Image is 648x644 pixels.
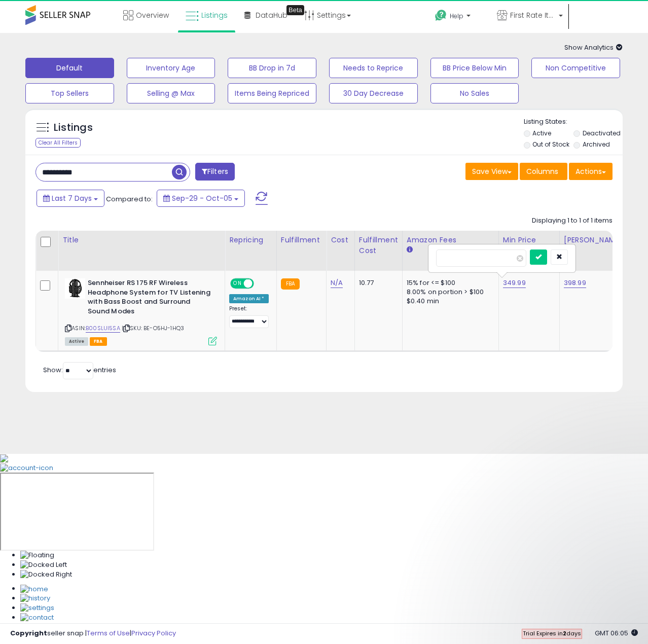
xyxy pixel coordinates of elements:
span: Compared to: [106,194,153,204]
span: | SKU: BE-O5HJ-1HQ3 [122,324,184,332]
div: ASIN: [65,278,217,344]
span: All listings currently available for purchase on Amazon [65,337,88,346]
a: Help [427,2,488,33]
button: BB Drop in 7d [228,58,316,78]
div: 15% for <= $100 [407,278,491,288]
div: Amazon AI * [229,294,269,303]
label: Archived [583,140,610,149]
button: Selling @ Max [127,83,215,103]
span: Show: entries [43,365,116,375]
button: Needs to Reprice [329,58,418,78]
span: Help [450,12,463,20]
span: Columns [526,166,558,176]
span: Overview [136,10,169,20]
div: Tooltip anchor [286,5,304,15]
div: Title [62,235,221,245]
button: No Sales [430,83,519,103]
b: Sennheiser RS 175 RF Wireless Headphone System for TV Listening with Bass Boost and Surround Soun... [88,278,211,318]
img: Docked Left [20,560,67,570]
a: B00SLUI5SA [86,324,120,333]
button: 30 Day Decrease [329,83,418,103]
h5: Listings [54,121,93,135]
label: Active [532,129,551,137]
a: 349.99 [503,278,526,288]
div: Amazon Fees [407,235,494,245]
small: Amazon Fees. [407,245,413,255]
span: Sep-29 - Oct-05 [172,193,232,203]
img: Settings [20,603,54,613]
img: Home [20,585,48,594]
div: Min Price [503,235,555,245]
button: Last 7 Days [37,190,104,207]
div: Clear All Filters [35,138,81,148]
div: Displaying 1 to 1 of 1 items [532,216,613,226]
span: Last 7 Days [52,193,92,203]
span: FBA [90,337,107,346]
a: N/A [331,278,343,288]
div: Fulfillment Cost [359,235,398,256]
div: Preset: [229,305,269,328]
button: Sep-29 - Oct-05 [157,190,245,207]
button: Save View [465,163,518,180]
img: Contact [20,613,54,623]
span: ON [231,279,244,288]
button: Items Being Repriced [228,83,316,103]
img: 41XTJrP7tUL._SL40_.jpg [65,278,85,299]
button: Top Sellers [25,83,114,103]
i: Get Help [435,9,447,22]
span: Listings [201,10,228,20]
span: Show Analytics [564,43,623,52]
label: Out of Stock [532,140,569,149]
img: History [20,594,50,603]
img: Floating [20,551,54,560]
div: Fulfillment [281,235,322,245]
p: Listing States: [524,117,623,127]
span: First Rate Items [510,10,556,20]
button: Columns [520,163,567,180]
button: Inventory Age [127,58,215,78]
span: DataHub [256,10,287,20]
small: FBA [281,278,300,290]
div: Cost [331,235,350,245]
a: 398.99 [564,278,586,288]
div: 10.77 [359,278,394,288]
button: Filters [195,163,235,181]
span: OFF [253,279,269,288]
button: Non Competitive [531,58,620,78]
button: Actions [569,163,613,180]
div: Repricing [229,235,272,245]
button: Default [25,58,114,78]
div: 8.00% on portion > $100 [407,288,491,297]
div: [PERSON_NAME] [564,235,624,245]
div: $0.40 min [407,297,491,306]
label: Deactivated [583,129,621,137]
img: Docked Right [20,570,72,580]
button: BB Price Below Min [430,58,519,78]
